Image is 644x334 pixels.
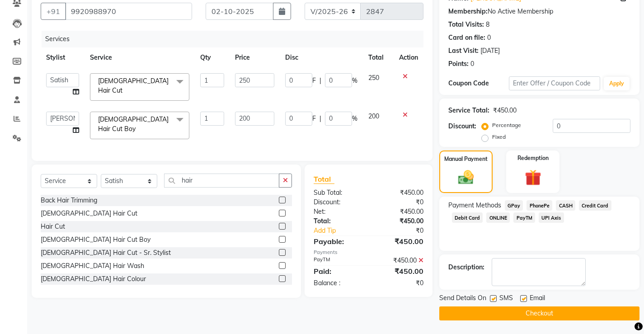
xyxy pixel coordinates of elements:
[439,306,639,320] button: Checkout
[448,106,489,115] div: Service Total:
[41,222,65,231] div: Hair Cut
[280,47,363,68] th: Disc
[98,77,169,94] span: [DEMOGRAPHIC_DATA] Hair Cut
[448,46,479,56] div: Last Visit:
[439,293,486,305] span: Send Details On
[448,7,488,16] div: Membership:
[368,112,379,120] span: 200
[195,47,229,68] th: Qty
[448,20,484,29] div: Total Visits:
[505,200,523,211] span: GPay
[448,79,509,88] div: Coupon Code
[85,47,195,68] th: Service
[480,46,500,56] div: [DATE]
[368,256,430,265] div: ₹450.00
[448,122,476,131] div: Discount:
[368,236,430,247] div: ₹450.00
[368,74,379,82] span: 250
[41,235,150,245] div: [DEMOGRAPHIC_DATA] Hair Cut Boy
[492,121,521,129] label: Percentage
[314,174,334,184] span: Total
[513,212,535,223] span: PayTM
[453,169,479,187] img: _cash.svg
[493,106,517,115] div: ₹450.00
[487,33,491,42] div: 0
[307,198,368,207] div: Discount:
[520,168,546,188] img: _gift.svg
[486,20,489,29] div: 8
[444,155,488,163] label: Manual Payment
[164,174,279,188] input: Search or Scan
[352,114,357,123] span: %
[368,266,430,277] div: ₹450.00
[394,47,423,68] th: Action
[41,47,85,68] th: Stylist
[320,76,321,85] span: |
[65,3,192,20] input: Search by Name/Mobile/Email/Code
[579,200,611,211] span: Credit Card
[307,207,368,216] div: Net:
[42,31,430,47] div: Services
[307,226,379,235] a: Add Tip
[556,200,575,211] span: CASH
[368,216,430,226] div: ₹450.00
[312,76,316,85] span: F
[352,76,357,85] span: %
[136,125,140,133] a: x
[307,278,368,288] div: Balance :
[230,47,280,68] th: Price
[122,86,127,94] a: x
[312,114,316,123] span: F
[307,266,368,277] div: Paid:
[526,200,552,211] span: PhonePe
[530,293,545,305] span: Email
[604,77,630,90] button: Apply
[368,198,430,207] div: ₹0
[452,212,483,223] span: Debit Card
[448,7,630,16] div: No Active Membership
[517,154,549,162] label: Redemption
[307,216,368,226] div: Total:
[486,212,510,223] span: ONLINE
[307,256,368,265] div: PayTM
[470,59,474,69] div: 0
[41,3,66,20] button: +91
[539,212,564,223] span: UPI Axis
[41,274,146,284] div: [DEMOGRAPHIC_DATA] Hair Colour
[509,76,600,90] input: Enter Offer / Coupon Code
[379,226,430,235] div: ₹0
[314,249,423,256] div: Payments
[448,201,501,210] span: Payment Methods
[307,236,368,247] div: Payable:
[307,188,368,198] div: Sub Total:
[448,33,485,42] div: Card on file:
[320,114,321,123] span: |
[368,188,430,198] div: ₹450.00
[41,196,97,205] div: Back Hair Trimming
[98,115,169,133] span: [DEMOGRAPHIC_DATA] Hair Cut Boy
[368,207,430,216] div: ₹450.00
[499,293,513,305] span: SMS
[41,209,137,218] div: [DEMOGRAPHIC_DATA] Hair Cut
[368,278,430,288] div: ₹0
[363,47,394,68] th: Total
[448,59,469,69] div: Points:
[448,263,484,272] div: Description:
[41,261,144,271] div: [DEMOGRAPHIC_DATA] Hair Wash
[492,133,506,141] label: Fixed
[41,248,171,258] div: [DEMOGRAPHIC_DATA] Hair Cut - Sr. Stylist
